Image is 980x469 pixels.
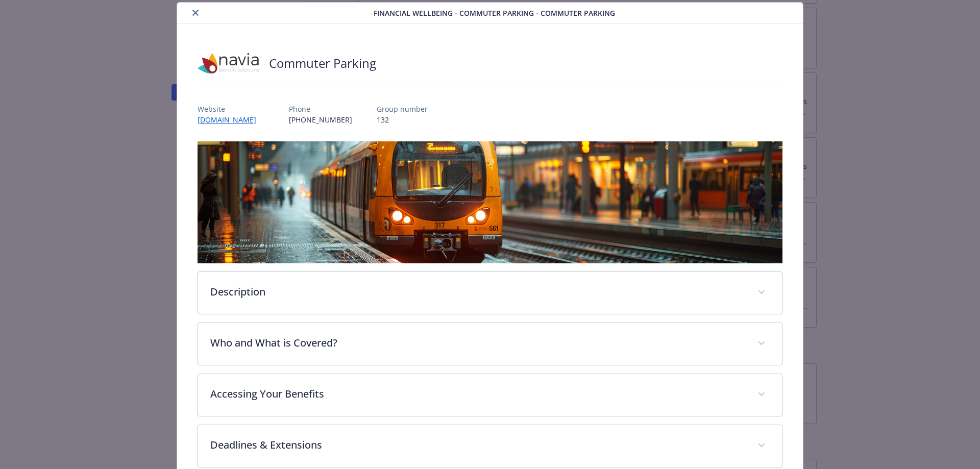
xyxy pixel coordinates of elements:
[374,8,615,18] span: Financial Wellbeing - Commuter Parking - Commuter Parking
[289,104,352,114] p: Phone
[198,323,782,365] div: Who and What is Covered?
[198,141,783,263] img: banner
[198,374,782,416] div: Accessing Your Benefits
[198,272,782,314] div: Description
[189,7,202,19] button: close
[198,115,264,125] a: [DOMAIN_NAME]
[377,104,428,114] p: Group number
[210,335,746,351] p: Who and What is Covered?
[198,104,264,114] p: Website
[269,55,376,72] h2: Commuter Parking
[210,386,746,402] p: Accessing Your Benefits
[210,437,746,453] p: Deadlines & Extensions
[289,114,352,125] p: [PHONE_NUMBER]
[198,48,259,79] img: Navia Benefit Solutions
[377,114,428,125] p: 132
[198,425,782,467] div: Deadlines & Extensions
[210,284,746,300] p: Description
